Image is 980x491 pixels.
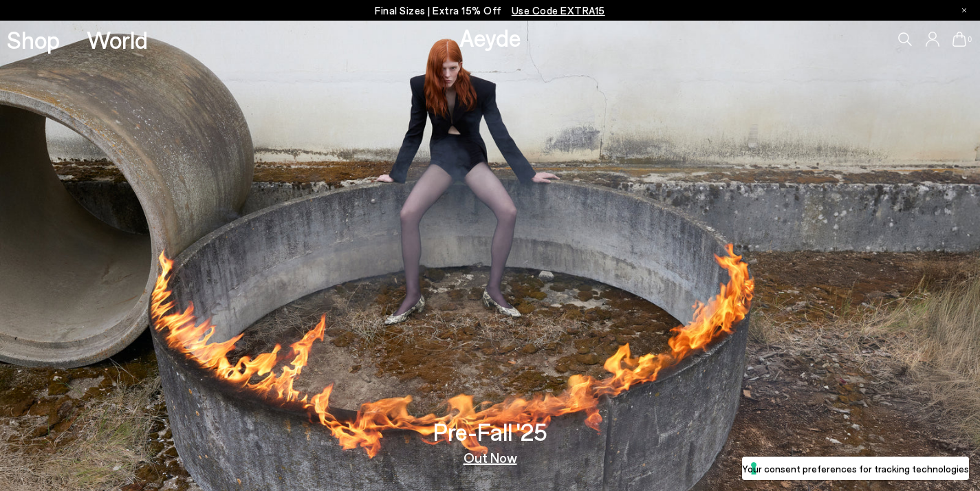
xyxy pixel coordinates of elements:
h3: Pre-Fall '25 [433,419,547,444]
a: Shop [7,28,60,52]
span: 0 [966,36,973,43]
button: Your consent preferences for tracking technologies [742,457,969,480]
a: Aeyde [459,23,521,52]
a: World [87,28,148,52]
span: Navigate to /collections/ss25-final-sizes [512,4,605,17]
a: Out Now [464,450,517,464]
label: Your consent preferences for tracking technologies [742,461,969,476]
p: Final Sizes | Extra 15% Off [375,2,605,19]
a: 0 [952,32,966,47]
